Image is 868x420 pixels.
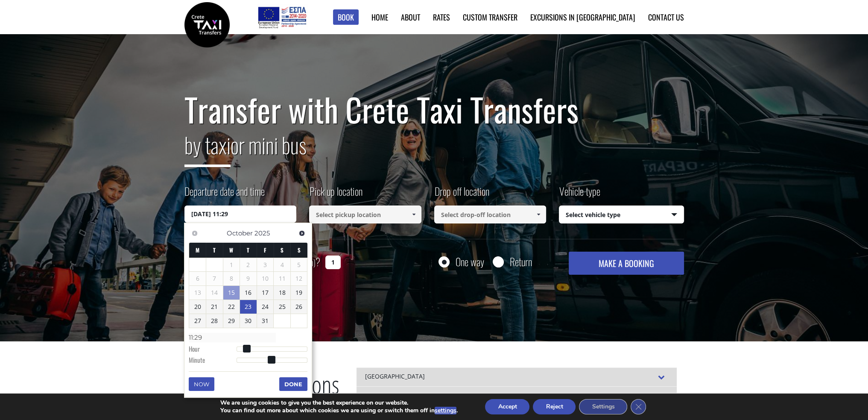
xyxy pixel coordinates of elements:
a: 22 [223,300,240,314]
a: 30 [240,314,257,328]
button: MAKE A BOOKING [569,252,684,275]
a: 28 [206,314,223,328]
label: Departure date and time [184,184,265,206]
input: Select pickup location [309,206,421,223]
a: Contact us [648,12,684,23]
div: [GEOGRAPHIC_DATA] [357,367,677,386]
span: 2025 [254,229,270,237]
span: Previous [191,230,198,237]
a: Home [371,12,388,23]
a: 24 [257,300,274,314]
a: Show All Items [532,206,546,223]
img: Crete Taxi Transfers | Safe Taxi Transfer Services from to Heraklion Airport, Chania Airport, Ret... [184,2,230,47]
a: Rates [433,12,450,23]
span: 9 [240,272,257,285]
img: e-bannersEUERDF180X90.jpg [257,4,307,30]
span: 10 [257,272,274,285]
span: 5 [291,258,307,272]
a: 17 [257,286,274,300]
label: Pick up location [309,184,362,206]
span: Wednesday [229,246,233,254]
span: 1 [223,258,240,272]
label: One way [456,256,484,267]
a: Custom Transfer [463,12,517,23]
h1: Transfer with Crete Taxi Transfers [184,91,684,127]
span: Tuesday [213,246,216,254]
a: About [401,12,420,23]
a: Previous [189,227,200,239]
a: Show All Items [406,206,421,223]
a: 29 [223,314,240,328]
a: 27 [189,314,206,328]
span: 2 [240,258,257,272]
span: 12 [291,272,307,285]
label: Vehicle type [559,184,600,206]
a: 18 [274,286,290,300]
button: Accept [485,399,529,414]
a: Crete Taxi Transfers | Safe Taxi Transfer Services from to Heraklion Airport, Chania Airport, Ret... [184,19,230,28]
button: Now [189,377,214,391]
a: 31 [257,314,274,328]
span: 14 [206,286,223,300]
a: 21 [206,300,223,314]
a: 19 [291,286,307,300]
span: Select vehicle type [559,206,684,224]
span: by taxi [184,129,231,167]
span: Sunday [298,246,301,254]
dt: Minute [189,355,236,367]
span: 8 [223,272,240,285]
a: 20 [189,300,206,314]
label: Return [510,256,532,267]
button: Settings [579,399,627,414]
span: Friday [264,246,266,254]
span: Monday [196,246,199,254]
span: October [227,229,253,237]
input: Select drop-off location [434,206,547,223]
label: How many passengers ? [184,252,320,273]
h2: or mini bus [184,127,684,173]
span: 4 [274,258,290,272]
a: 16 [240,286,257,300]
button: settings [435,407,456,414]
label: Drop off location [434,184,489,206]
a: Book [333,9,359,25]
div: [GEOGRAPHIC_DATA] [357,386,677,405]
span: 7 [206,272,223,285]
p: You can find out more about which cookies we are using or switch them off in . [220,407,458,414]
a: 15 [223,286,240,300]
button: Done [279,377,307,391]
span: Thursday [247,246,249,254]
a: Next [296,227,307,239]
span: 6 [189,272,206,285]
span: Saturday [281,246,283,254]
span: 11 [274,272,290,285]
span: 13 [189,286,206,300]
a: 26 [291,300,307,314]
span: 3 [257,258,274,272]
p: We are using cookies to give you the best experience on our website. [220,399,458,407]
a: Excursions in [GEOGRAPHIC_DATA] [530,12,635,23]
dt: Hour [189,344,236,355]
button: Close GDPR Cookie Banner [631,399,646,414]
button: Reject [533,399,576,414]
a: 25 [274,300,290,314]
a: 23 [240,300,257,314]
span: Next [298,230,305,237]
